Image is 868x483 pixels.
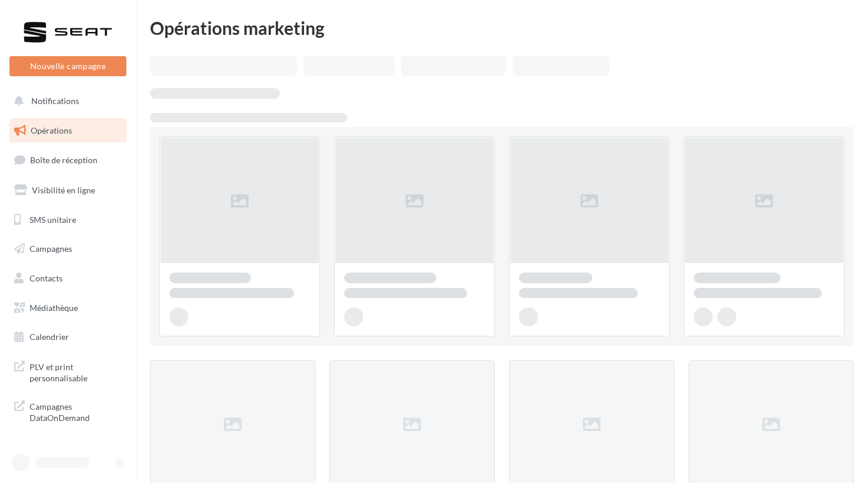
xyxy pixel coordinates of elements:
a: Calendrier [7,325,129,349]
span: SMS unitaire [30,214,76,224]
a: Médiathèque [7,296,129,320]
a: Campagnes [7,236,129,261]
span: Opérations [31,125,72,135]
a: SMS unitaire [7,208,129,232]
span: Visibilité en ligne [32,185,95,195]
a: Boîte de réception [7,147,129,173]
a: Visibilité en ligne [7,178,129,203]
a: Opérations [7,118,129,143]
span: Notifications [31,96,79,106]
span: Campagnes [30,244,72,254]
a: Contacts [7,266,129,291]
a: Campagnes DataOnDemand [7,394,129,429]
button: Nouvelle campagne [9,56,126,76]
span: Calendrier [30,332,69,342]
button: Notifications [7,89,124,114]
a: PLV et print personnalisable [7,354,129,389]
span: Boîte de réception [30,155,97,165]
span: Campagnes DataOnDemand [30,398,122,424]
span: Contacts [30,273,63,283]
span: Médiathèque [30,303,78,313]
span: PLV et print personnalisable [30,359,122,384]
div: Opérations marketing [150,19,854,37]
